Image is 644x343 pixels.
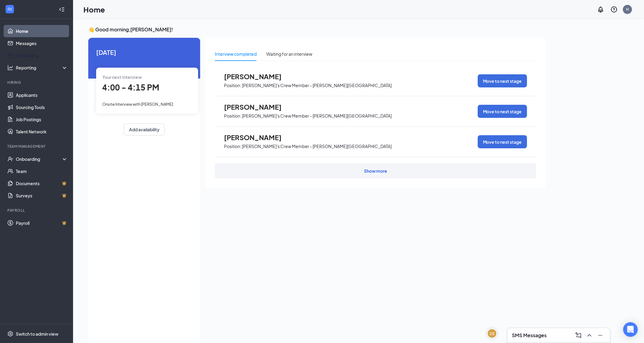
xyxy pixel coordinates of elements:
span: 4:00 - 4:15 PM [102,82,159,92]
svg: UserCheck [7,156,13,162]
button: Move to next stage [478,74,527,87]
svg: ComposeMessage [575,332,582,339]
p: [PERSON_NAME]'s Crew Member - [PERSON_NAME][GEOGRAPHIC_DATA] [242,113,392,119]
h3: SMS Messages [512,332,547,339]
span: [DATE] [96,48,192,57]
div: Show more [364,168,387,174]
p: Position: [224,143,241,149]
svg: Collapse [59,6,65,12]
a: Messages [16,37,68,49]
div: Switch to admin view [16,331,58,337]
svg: Settings [7,331,13,337]
a: Job Postings [16,113,68,126]
div: H [626,7,629,12]
svg: QuestionInfo [611,6,618,13]
span: [PERSON_NAME] [224,133,291,141]
a: DocumentsCrown [16,177,68,189]
div: Interview completed [215,51,257,57]
div: Onboarding [16,156,63,162]
button: Move to next stage [478,135,527,148]
span: Your next interview [102,74,142,80]
svg: Minimize [597,332,604,339]
p: [PERSON_NAME]'s Crew Member - [PERSON_NAME][GEOGRAPHIC_DATA] [242,143,392,149]
button: Add availability [124,123,165,136]
div: Payroll [7,208,67,213]
h3: 👋 Good morning, [PERSON_NAME] ! [88,26,546,33]
button: Minimize [596,331,605,340]
svg: WorkstreamLogo [7,6,13,12]
button: ChevronUp [585,331,594,340]
a: SurveysCrown [16,189,68,202]
span: [PERSON_NAME] [224,72,291,80]
span: Onsite Interview with [PERSON_NAME] [102,102,173,107]
a: PayrollCrown [16,217,68,229]
svg: Analysis [7,65,13,71]
a: Applicants [16,89,68,101]
svg: Notifications [597,6,604,13]
h1: Home [83,4,105,15]
a: Talent Network [16,126,68,138]
div: Open Intercom Messenger [623,322,638,337]
a: Scheduling [16,49,68,62]
div: Hiring [7,80,67,85]
div: Team Management [7,144,67,149]
p: [PERSON_NAME]'s Crew Member - [PERSON_NAME][GEOGRAPHIC_DATA] [242,83,392,88]
div: CS [490,331,495,336]
a: Sourcing Tools [16,101,68,113]
button: ComposeMessage [574,331,583,340]
p: Position: [224,83,241,88]
p: Position: [224,113,241,119]
div: Waiting for an interview [266,51,312,57]
a: Team [16,165,68,177]
div: Reporting [16,65,68,71]
svg: ChevronUp [586,332,593,339]
button: Move to next stage [478,105,527,118]
span: [PERSON_NAME] [224,103,291,111]
a: Home [16,25,68,37]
